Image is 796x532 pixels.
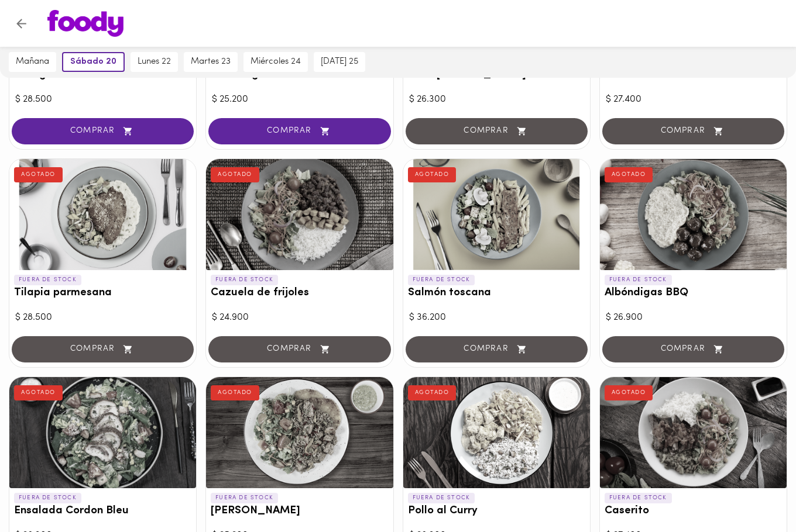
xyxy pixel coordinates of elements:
div: AGOTADO [605,385,653,400]
h3: Ensalada Cordon Bleu [14,505,191,517]
h3: Caserito [605,505,782,517]
button: miércoles 24 [243,52,308,72]
div: AGOTADO [14,385,63,400]
h3: Cazuela de frijoles [211,287,388,299]
div: AGOTADO [408,385,457,400]
button: [DATE] 25 [314,52,365,72]
span: mañana [16,57,49,67]
h3: Albóndigas BBQ [605,287,782,299]
button: COMPRAR [12,118,194,144]
span: sábado 20 [70,57,116,67]
div: AGOTADO [14,167,63,182]
div: AGOTADO [408,167,457,182]
div: $ 28.500 [15,93,190,106]
p: FUERA DE STOCK [14,493,81,503]
div: Arroz chaufa [206,377,393,488]
span: lunes 22 [138,57,171,67]
div: $ 26.300 [409,93,584,106]
div: AGOTADO [605,167,653,182]
span: COMPRAR [223,126,376,136]
button: sábado 20 [62,52,125,72]
div: $ 25.200 [212,93,387,106]
div: Ensalada Cordon Bleu [9,377,196,488]
p: FUERA DE STOCK [408,275,475,285]
div: $ 27.400 [606,93,781,106]
button: COMPRAR [208,118,390,144]
div: Salmón toscana [403,159,590,270]
h3: Salmón toscana [408,287,585,299]
span: martes 23 [191,57,231,67]
h3: Pollo al Curry [408,505,585,517]
button: lunes 22 [131,52,178,72]
p: FUERA DE STOCK [605,493,672,503]
span: COMPRAR [26,126,179,136]
span: [DATE] 25 [321,57,358,67]
button: Volver [7,9,36,38]
span: miércoles 24 [251,57,301,67]
img: logo.png [47,10,123,37]
p: FUERA DE STOCK [605,275,672,285]
h3: [PERSON_NAME] [211,505,388,517]
p: FUERA DE STOCK [14,275,81,285]
div: Tilapia parmesana [9,159,196,270]
div: Caserito [600,377,787,488]
div: AGOTADO [211,385,259,400]
div: Cazuela de frijoles [206,159,393,270]
button: martes 23 [184,52,238,72]
div: Albóndigas BBQ [600,159,787,270]
h3: Tilapia parmesana [14,287,191,299]
div: Pollo al Curry [403,377,590,488]
iframe: Messagebird Livechat Widget [728,464,784,520]
p: FUERA DE STOCK [211,275,278,285]
div: $ 36.200 [409,311,584,324]
div: AGOTADO [211,167,259,182]
div: $ 26.900 [606,311,781,324]
div: $ 28.500 [15,311,190,324]
div: $ 24.900 [212,311,387,324]
p: FUERA DE STOCK [211,493,278,503]
button: mañana [9,52,56,72]
p: FUERA DE STOCK [408,493,475,503]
